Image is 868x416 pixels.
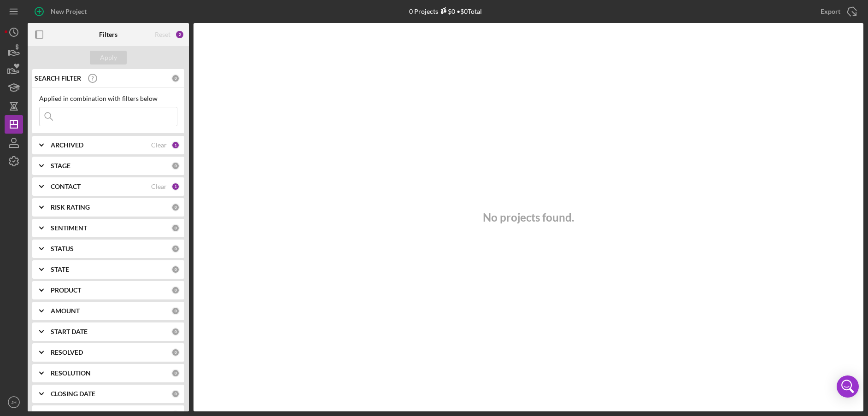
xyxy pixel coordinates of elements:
div: 0 [171,162,180,170]
h3: No projects found. [483,211,574,224]
div: Apply [100,51,117,64]
b: CLOSING DATE [51,390,95,398]
b: RESOLVED [51,349,83,356]
b: RISK RATING [51,204,90,211]
b: CONTACT [51,183,81,190]
button: Apply [90,51,127,64]
div: New Project [51,2,87,21]
b: SEARCH FILTER [35,75,81,82]
b: ARCHIVED [51,141,83,149]
div: 0 [171,265,180,274]
b: AMOUNT [51,307,80,315]
div: 0 [171,203,180,211]
div: 0 [171,245,180,253]
button: New Project [28,2,96,21]
div: 1 [171,182,180,191]
div: 0 [171,307,180,315]
div: 0 [171,224,180,232]
b: RESOLUTION [51,369,91,377]
div: 0 [171,74,180,82]
div: 0 [171,286,180,294]
div: 0 [171,328,180,336]
text: JH [11,400,17,405]
b: STATUS [51,245,74,252]
div: 2 [175,30,184,39]
b: STATE [51,266,69,273]
div: $0 [438,7,455,15]
div: Export [821,2,840,21]
b: START DATE [51,328,88,335]
div: Clear [151,183,167,190]
div: Applied in combination with filters below [39,95,177,102]
b: PRODUCT [51,287,81,294]
button: JH [5,393,23,411]
b: SENTIMENT [51,224,87,232]
b: STAGE [51,162,70,170]
button: Export [811,2,863,21]
div: 1 [171,141,180,149]
div: Open Intercom Messenger [837,375,859,398]
b: Filters [99,31,117,38]
div: 0 Projects • $0 Total [409,7,482,15]
div: Clear [151,141,167,149]
div: 0 [171,369,180,377]
div: Reset [155,31,170,38]
div: 0 [171,390,180,398]
div: 0 [171,348,180,357]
